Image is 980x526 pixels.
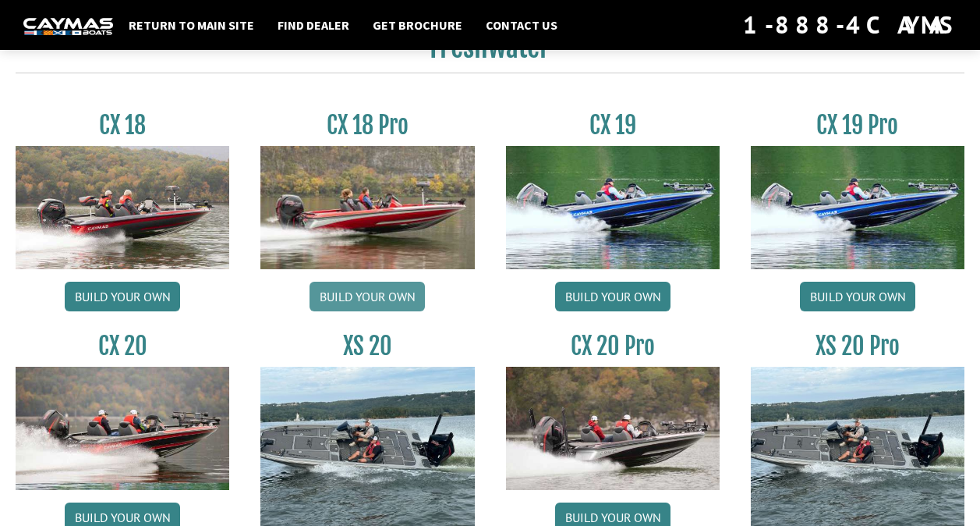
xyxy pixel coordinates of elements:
[65,282,180,311] a: Build your own
[555,282,670,311] a: Build your own
[365,15,470,35] a: Get Brochure
[23,18,113,34] img: white-logo-c9c8dbefe5ff5ceceb0f0178aa75bf4bb51f6bca0971e226c86eb53dfe498488.png
[751,111,964,140] h3: CX 19 Pro
[16,367,229,490] img: CX-20_thumbnail.jpg
[260,332,474,361] h3: XS 20
[751,332,964,361] h3: XS 20 Pro
[800,282,915,311] a: Build your own
[270,15,357,35] a: Find Dealer
[506,367,720,490] img: CX-20Pro_thumbnail.jpg
[16,111,229,140] h3: CX 18
[506,111,720,140] h3: CX 19
[16,146,229,269] img: CX-18S_thumbnail.jpg
[16,332,229,361] h3: CX 20
[260,111,474,140] h3: CX 18 Pro
[121,15,262,35] a: Return to main site
[16,30,964,73] h2: Freshwater
[478,15,565,35] a: Contact Us
[506,146,720,269] img: CX19_thumbnail.jpg
[743,8,957,42] div: 1-888-4CAYMAS
[506,332,720,361] h3: CX 20 Pro
[260,146,474,269] img: CX-18SS_thumbnail.jpg
[310,282,425,311] a: Build your own
[751,146,964,269] img: CX19_thumbnail.jpg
